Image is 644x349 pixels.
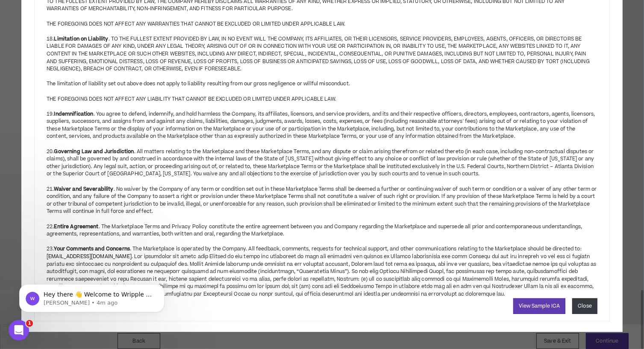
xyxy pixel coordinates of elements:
div: 22. . The Marketplace Terms and Privacy Policy constitute the entire agreement between you and Co... [47,215,597,238]
strong: Waiver and Severability [54,186,113,193]
div: THE FOREGOING DOES NOT AFFECT ANY LIABILITY THAT CANNOT BE EXCLUDED OR LIMITED UNDER APPLICABLE LAW. [47,96,597,103]
div: 19. . You agree to defend, indemnify, and hold harmless the Company, its affiliates, licensors, a... [47,103,597,140]
div: 18. . TO THE FULLEST EXTENT PROVIDED BY LAW, IN NO EVENT WILL THE COMPANY, ITS AFFILIATES, OR THE... [47,28,597,73]
div: 21. . No waiver by the Company of any term or condition set out in these Marketplace Terms shall ... [47,178,597,215]
iframe: Intercom live chat [9,320,29,340]
a: [EMAIL_ADDRESS][DOMAIN_NAME] [47,253,132,260]
strong: Your Comments and Concerns [54,245,130,253]
div: The limitation of liability set out above does not apply to liability resulting from our gross ne... [47,80,597,88]
strong: Governing Law and Jurisdiction [54,148,134,155]
div: 20. . All matters relating to the Marketplace and these Marketplace Terms, and any dispute or cla... [47,140,597,178]
div: THE FOREGOING DOES NOT AFFECT ANY WARRANTIES THAT CANNOT BE EXCLUDED OR LIMITED UNDER APPLICABLE ... [47,20,597,28]
iframe: Intercom notifications message [6,266,177,326]
strong: Entire Agreement [54,223,98,230]
div: 23. . The Marketplace is operated by the Company. All feedback, comments, requests for technical ... [47,238,597,298]
button: Close [572,298,597,314]
strong: Indemnification [54,111,93,118]
a: View Sample ICA [513,298,566,314]
span: 1 [26,320,33,327]
strong: Limitation on Liability [54,35,108,43]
